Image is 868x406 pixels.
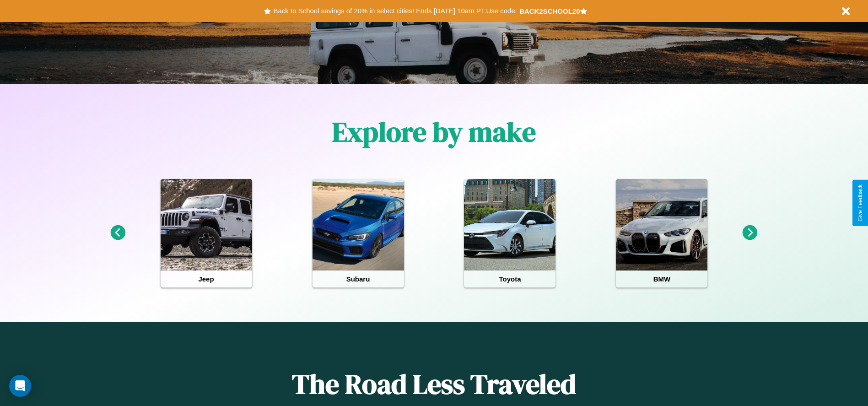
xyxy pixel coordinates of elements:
div: Open Intercom Messenger [9,375,31,397]
h4: Jeep [161,271,252,287]
div: Give Feedback [857,184,863,222]
h4: BMW [616,271,707,287]
h1: Explore by make [332,113,536,151]
h4: Toyota [464,271,555,287]
b: BACK2SCHOOL20 [519,7,580,15]
button: Back to School savings of 20% in select cities! Ends [DATE] 10am PT.Use code: [271,5,519,17]
h1: The Road Less Traveled [173,365,694,403]
h4: Subaru [313,271,404,287]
